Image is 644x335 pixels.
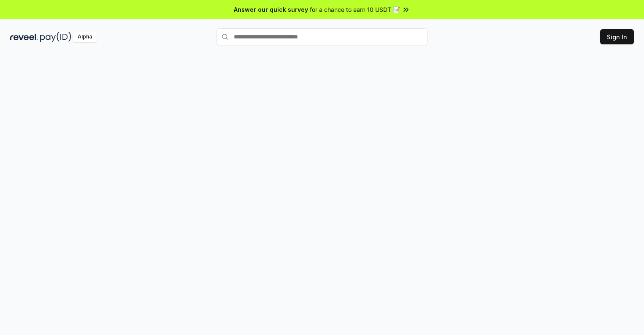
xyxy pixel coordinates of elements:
[40,32,71,42] img: pay_id
[234,5,308,14] span: Answer our quick survey
[600,29,634,44] button: Sign In
[73,32,97,42] div: Alpha
[310,5,400,14] span: for a chance to earn 10 USDT 📝
[10,32,38,42] img: reveel_dark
